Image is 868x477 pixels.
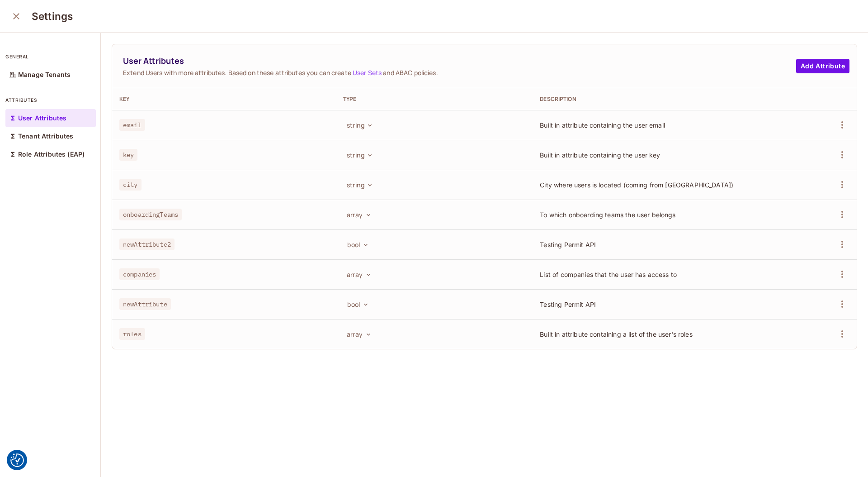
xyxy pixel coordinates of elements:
[119,209,182,220] span: onboardingTeams
[119,179,142,191] span: city
[353,68,382,77] a: User Sets
[119,238,175,250] span: newAttribute2
[343,237,372,252] button: bool
[540,211,675,219] span: To which onboarding teams the user belongs
[119,328,145,340] span: roles
[343,177,375,192] button: string
[540,95,765,103] div: Description
[5,53,96,60] p: general
[343,297,372,311] button: bool
[5,96,96,104] p: attributes
[32,10,73,23] h3: Settings
[343,118,375,132] button: string
[7,7,25,25] button: close
[119,298,171,310] span: newAttribute
[18,133,74,140] p: Tenant Attributes
[119,149,137,161] span: key
[18,71,71,78] p: Manage Tenants
[123,68,796,77] span: Extend Users with more attributes. Based on these attributes you can create and ABAC policies.
[119,119,145,131] span: email
[540,151,660,159] span: Built in attribute containing the user key
[540,181,733,189] span: City where users is located (coming from [GEOGRAPHIC_DATA])
[10,453,24,467] button: Consent Preferences
[796,59,849,73] button: Add Attribute
[540,330,692,338] span: Built in attribute containing a list of the user's roles
[10,453,24,467] img: Revisit consent button
[123,55,796,67] span: User Attributes
[540,121,665,129] span: Built in attribute containing the user email
[343,207,374,222] button: array
[18,151,85,158] p: Role Attributes (EAP)
[343,267,374,281] button: array
[18,114,66,122] p: User Attributes
[343,327,374,341] button: array
[540,301,596,308] span: Testing Permit API
[343,148,375,162] button: string
[119,95,329,103] div: Key
[119,268,160,280] span: companies
[540,241,596,248] span: Testing Permit API
[540,271,677,278] span: List of companies that the user has access to
[343,95,526,103] div: Type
